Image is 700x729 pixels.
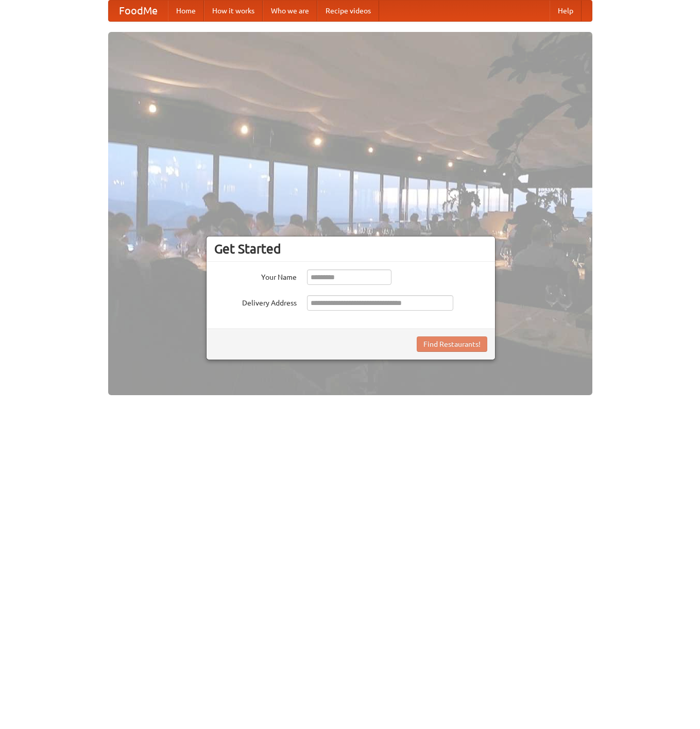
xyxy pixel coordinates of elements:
[263,1,317,21] a: Who we are
[204,1,263,21] a: How it works
[214,241,487,257] h3: Get Started
[214,269,297,282] label: Your Name
[417,336,487,352] button: Find Restaurants!
[550,1,582,21] a: Help
[168,1,204,21] a: Home
[317,1,379,21] a: Recipe videos
[109,1,168,21] a: FoodMe
[214,295,297,308] label: Delivery Address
